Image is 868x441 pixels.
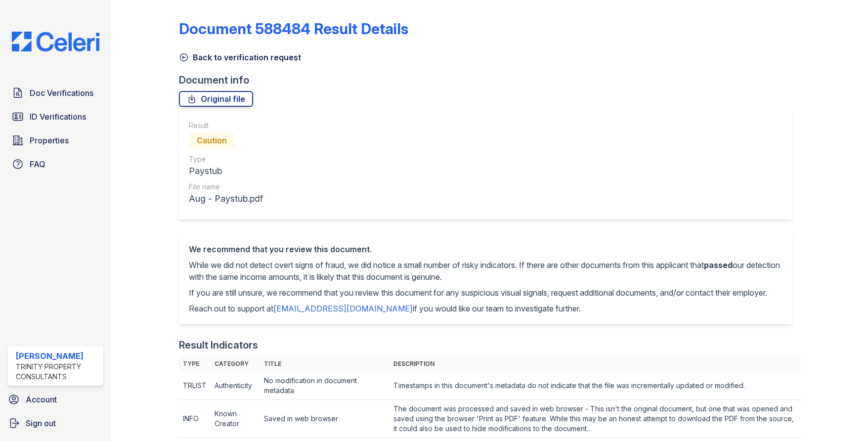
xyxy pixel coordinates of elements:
[211,400,260,438] td: Known Creator
[179,20,408,38] a: Document 588484 Result Details
[26,417,56,429] span: Sign out
[30,134,69,146] span: Properties
[390,400,800,438] td: The document was processed and saved in web browser - This isn't the original document, but one t...
[179,51,301,63] a: Back to verification request
[4,32,107,51] img: CE_Logo_Blue-a8612792a0a2168367f1c8372b55b34899dd931a85d93a1a3d3e32e68fde9ad4.png
[179,356,211,372] th: Type
[179,372,211,400] td: TRUST
[179,91,253,107] a: Original file
[30,111,86,123] span: ID Verifications
[189,259,782,283] p: While we did not detect overt signs of fraud, we did notice a small number of risky indicators. I...
[260,372,390,400] td: No modification in document metadata
[189,182,263,192] div: File name
[189,243,782,255] div: We recommend that you review this document.
[179,400,211,438] td: INFO
[260,400,390,438] td: Saved in web browser
[273,304,413,313] a: [EMAIL_ADDRESS][DOMAIN_NAME]
[189,192,263,206] div: Aug - Paystub.pdf
[189,121,263,131] div: Result
[189,132,235,148] div: Caution
[211,356,260,372] th: Category
[26,394,57,405] span: Account
[704,260,733,270] span: passed
[4,390,107,409] a: Account
[4,413,107,433] a: Sign out
[390,356,800,372] th: Description
[179,338,258,352] div: Result Indicators
[189,303,782,314] p: Reach out to support at if you would like our team to investigate further.
[30,87,93,99] span: Doc Verifications
[390,372,800,400] td: Timestamps in this document's metadata do not indicate that the file was incrementally updated or...
[16,350,99,362] div: [PERSON_NAME]
[8,83,103,103] a: Doc Verifications
[8,131,103,150] a: Properties
[16,362,99,382] div: Trinity Property Consultants
[8,154,103,174] a: FAQ
[260,356,390,372] th: Title
[189,164,263,178] div: Paystub
[211,372,260,400] td: Authenticity
[189,154,263,164] div: Type
[8,107,103,127] a: ID Verifications
[30,158,45,170] span: FAQ
[189,287,782,299] p: If you are still unsure, we recommend that you review this document for any suspicious visual sig...
[179,73,800,87] div: Document info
